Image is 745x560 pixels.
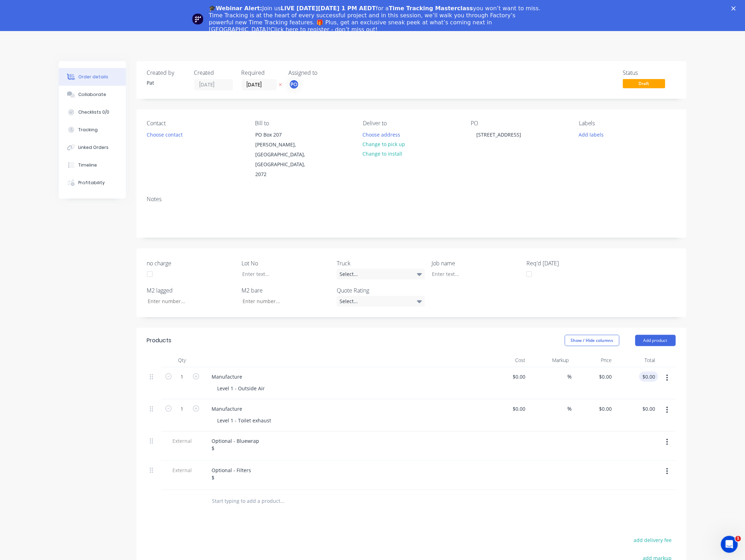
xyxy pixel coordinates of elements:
span: 1 [735,536,741,542]
button: Checklists 0/0 [59,103,126,121]
button: Choose address [359,130,404,139]
input: Enter number... [142,296,235,307]
button: Linked Orders [59,139,126,156]
div: Contact [147,120,244,127]
div: Status [623,70,676,76]
button: Add labels [575,130,607,139]
b: Time Tracking Masterclass [389,5,473,12]
div: PO [471,120,568,127]
div: Optional - Bluewrap $ [206,436,265,453]
div: Profitability [78,180,105,186]
div: Deliver to [363,120,459,127]
div: Select... [337,296,425,307]
label: no charge [147,259,235,267]
button: PO [289,79,299,90]
label: Lot No [242,259,330,267]
div: Optional - Filters $ [206,465,257,483]
b: 🎓Webinar Alert: [209,5,262,12]
div: Markup [529,353,572,367]
div: Labels [579,120,676,127]
div: PO Box 207[PERSON_NAME], [GEOGRAPHIC_DATA], [GEOGRAPHIC_DATA], 2072 [249,130,320,180]
label: Req'd [DATE] [526,259,615,267]
div: Linked Orders [78,144,109,151]
label: Job name [432,259,520,267]
div: Collaborate [78,91,106,98]
span: External [164,466,201,474]
div: Cost [486,353,529,367]
div: Required [242,70,280,76]
div: Manufacture [206,372,248,382]
a: Click here to register - don’t miss out! [270,26,378,33]
span: % [568,405,572,413]
input: Start typing to add a product... [212,494,353,508]
button: Timeline [59,156,126,174]
div: Select... [337,269,425,279]
label: Quote Rating [337,286,425,295]
button: Show / Hide columns [565,335,619,346]
b: LIVE [DATE][DATE] 1 PM AEDT [281,5,376,12]
div: Join us for a you won’t want to miss. Time Tracking is at the heart of every successful project a... [209,5,542,33]
div: [PERSON_NAME], [GEOGRAPHIC_DATA], [GEOGRAPHIC_DATA], 2072 [255,140,314,179]
div: Level 1 - Outside Air [212,383,271,393]
div: Created [194,70,233,76]
button: Change to pick up [359,139,409,149]
button: Profitability [59,174,126,192]
div: Order details [78,74,108,80]
div: Close [732,6,739,11]
div: Timeline [78,162,97,168]
button: Tracking [59,121,126,139]
div: Bill to [255,120,352,127]
div: Notes [147,196,676,203]
button: Collaborate [59,86,126,103]
div: [STREET_ADDRESS] [471,130,527,140]
button: Choose contact [143,130,186,139]
div: Products [147,336,172,345]
iframe: Intercom live chat [721,536,738,553]
img: Profile image for Team [192,13,203,25]
button: Order details [59,68,126,86]
div: Total [615,353,658,367]
span: External [164,437,201,445]
div: Qty [161,353,203,367]
div: Assigned to [289,70,359,76]
label: M2 bare [242,286,330,295]
div: PO Box 207 [255,130,314,140]
span: Draft [623,79,665,88]
label: Truck [337,259,425,267]
label: M2 lagged [147,286,235,295]
div: Created by [147,70,186,76]
button: Add product [635,335,676,346]
div: Manufacture [206,404,248,414]
div: Tracking [78,127,98,133]
button: add delivery fee [630,536,676,545]
div: Checklists 0/0 [78,109,109,115]
input: Enter number... [237,296,330,307]
span: % [568,373,572,381]
button: Change to install [359,149,406,158]
div: Level 1 - Toilet exhaust [212,415,277,426]
div: Price [572,353,615,367]
div: Pat [147,79,186,86]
